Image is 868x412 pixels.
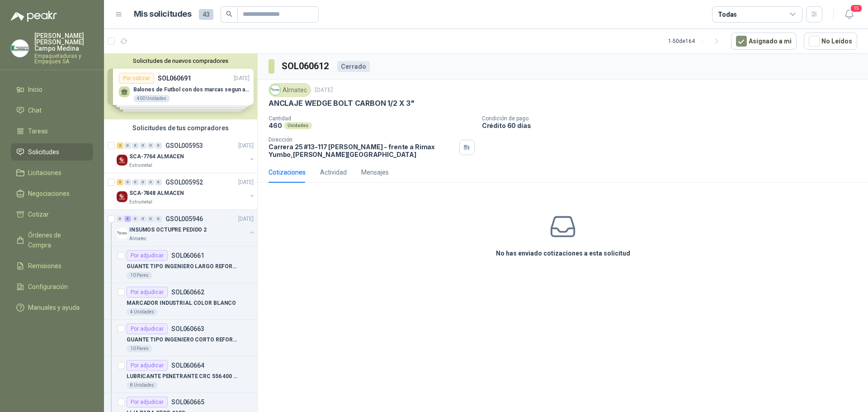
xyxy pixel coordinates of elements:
[117,216,123,222] div: 0
[117,179,123,185] div: 3
[11,257,93,275] a: Remisiones
[129,226,207,234] p: INSUMOS OCTUPRE PEDIDO 2
[117,213,255,242] a: 0 6 0 0 0 0 GSOL005946[DATE] Company LogoINSUMOS OCTUPRE PEDIDO 2Almatec
[129,152,184,161] p: SCA-7764 ALMACEN
[132,142,139,149] div: 0
[155,179,162,185] div: 0
[482,115,864,122] p: Condición de pago
[11,11,57,22] img: Logo peakr
[132,179,139,185] div: 0
[11,278,93,295] a: Configuración
[129,162,152,169] p: Estrumetal
[140,142,146,149] div: 0
[171,399,204,405] p: SOL060665
[238,142,254,150] p: [DATE]
[127,299,236,308] p: MARCADOR INDUSTRIAL COLOR BLANCO
[127,323,168,334] div: Por adjudicar
[28,230,85,250] span: Órdenes de Compra
[11,143,93,161] a: Solicitudes
[11,102,93,119] a: Chat
[127,250,168,261] div: Por adjudicar
[104,320,257,356] a: Por adjudicarSOL060663GUANTE TIPO INGENIERO CORTO REFORZADO10 Pares
[718,9,737,19] div: Todas
[117,142,123,149] div: 2
[127,372,239,381] p: LUBRICANTE PENETRANTE CRC 556 400 CC
[117,191,127,202] img: Company Logo
[315,86,333,95] p: [DATE]
[127,287,168,298] div: Por adjudicar
[155,216,162,222] div: 0
[124,142,131,149] div: 0
[104,246,257,283] a: Por adjudicarSOL060661GUANTE TIPO INGENIERO LARGO REFORZADO10 Pares
[127,336,239,344] p: GUANTE TIPO INGENIERO CORTO REFORZADO
[28,85,42,95] span: Inicio
[108,57,254,64] button: Solicitudes de nuevos compradores
[269,137,456,143] p: Dirección
[104,119,257,137] div: Solicitudes de tus compradores
[129,199,152,206] p: Estrumetal
[117,177,255,206] a: 3 0 0 0 0 0 GSOL005952[DATE] Company LogoSCA-7848 ALMACENEstrumetal
[841,6,857,23] button: 15
[140,216,146,222] div: 0
[11,206,93,223] a: Cotizar
[199,9,213,20] span: 43
[127,272,152,279] div: 10 Pares
[165,179,203,185] p: GSOL005952
[28,168,61,178] span: Licitaciones
[140,179,146,185] div: 0
[127,262,239,271] p: GUANTE TIPO INGENIERO LARGO REFORZADO
[269,167,306,177] div: Cotizaciones
[165,142,203,149] p: GSOL005953
[496,248,630,258] h3: No has enviado cotizaciones a esta solicitud
[117,228,127,239] img: Company Logo
[28,303,80,313] span: Manuales y ayuda
[134,8,192,21] h1: Mis solicitudes
[127,345,152,352] div: 10 Pares
[238,215,254,223] p: [DATE]
[171,289,204,295] p: SOL060662
[127,382,158,389] div: 8 Unidades
[147,179,154,185] div: 0
[282,59,330,73] h3: SOL060612
[34,53,93,64] p: Empaquetaduras y Empaques SA
[129,189,184,198] p: SCA-7848 ALMACEN
[28,147,59,157] span: Solicitudes
[117,140,255,169] a: 2 0 0 0 0 0 GSOL005953[DATE] Company LogoSCA-7764 ALMACENEstrumetal
[269,99,415,108] p: ANCLAJE WEDGE BOLT CARBON 1/2 X 3"
[171,252,204,259] p: SOL060661
[850,4,863,13] span: 15
[731,33,797,50] button: Asignado a mi
[129,235,146,242] p: Almatec
[269,143,456,158] p: Carrera 25 #13-117 [PERSON_NAME] - frente a Rimax Yumbo , [PERSON_NAME][GEOGRAPHIC_DATA]
[28,126,48,136] span: Tareas
[28,282,68,292] span: Configuración
[11,227,93,254] a: Órdenes de Compra
[171,326,204,332] p: SOL060663
[284,122,312,129] div: Unidades
[124,216,131,222] div: 6
[104,283,257,320] a: Por adjudicarSOL060662MARCADOR INDUSTRIAL COLOR BLANCO4 Unidades
[147,216,154,222] div: 0
[11,299,93,316] a: Manuales y ayuda
[28,189,70,199] span: Negociaciones
[238,178,254,187] p: [DATE]
[320,167,347,177] div: Actividad
[127,397,168,407] div: Por adjudicar
[171,362,204,369] p: SOL060664
[269,122,282,129] p: 460
[155,142,162,149] div: 0
[269,83,311,97] div: Almatec
[226,11,232,17] span: search
[482,122,864,129] p: Crédito 60 días
[337,61,370,72] div: Cerrado
[270,85,280,95] img: Company Logo
[165,216,203,222] p: GSOL005946
[117,155,127,166] img: Company Logo
[104,356,257,393] a: Por adjudicarSOL060664LUBRICANTE PENETRANTE CRC 556 400 CC8 Unidades
[124,179,131,185] div: 0
[28,209,49,219] span: Cotizar
[104,54,257,119] div: Solicitudes de nuevos compradoresPor cotizarSOL060691[DATE] Balones de Futbol con dos marcas segu...
[11,40,28,57] img: Company Logo
[11,185,93,202] a: Negociaciones
[11,81,93,98] a: Inicio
